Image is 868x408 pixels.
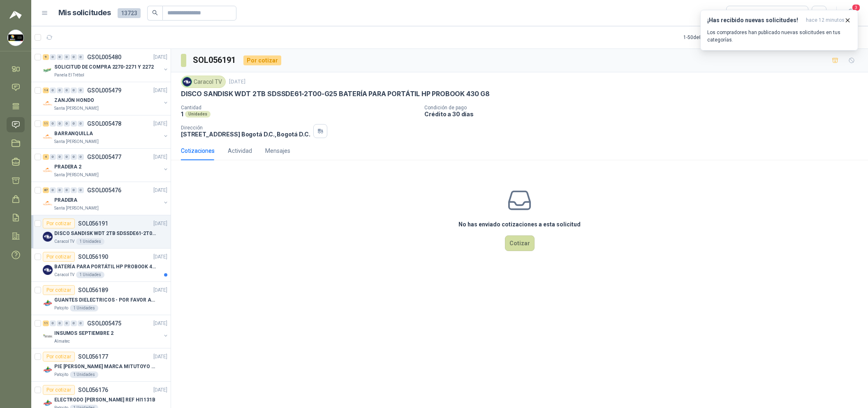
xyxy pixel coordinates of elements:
div: 9 [43,54,49,60]
a: 11 0 0 0 0 0 GSOL005475[DATE] Company LogoINSUMOS SEPTIEMBRE 2Almatec [43,318,169,345]
div: Actividad [228,146,252,155]
p: ELECTRODO [PERSON_NAME] REF HI1131B [54,396,155,404]
img: Company Logo [43,265,53,275]
div: 1 Unidades [76,272,104,278]
div: Por cotizar [43,252,75,262]
p: Condición de pago [424,105,865,111]
div: 0 [57,54,63,60]
div: 0 [71,88,77,93]
p: Santa [PERSON_NAME] [54,138,99,145]
div: 0 [71,54,77,60]
div: 0 [57,154,63,160]
img: Company Logo [43,99,53,108]
p: GSOL005478 [87,121,121,127]
div: Caracol TV [181,76,226,88]
p: SOL056177 [78,354,108,360]
div: 1 Unidades [70,371,98,378]
div: 87 [43,187,49,193]
div: 14 [43,88,49,93]
p: SOL056176 [78,387,108,393]
div: 0 [50,320,56,326]
a: 14 0 0 0 0 0 GSOL005479[DATE] Company LogoZANJÓN HONDOSanta [PERSON_NAME] [43,85,169,112]
p: [DATE] [153,286,167,294]
p: GSOL005477 [87,154,121,160]
p: [DATE] [153,386,167,394]
p: [DATE] [153,253,167,261]
p: [DATE] [229,78,245,86]
div: 11 [43,121,49,127]
div: Por cotizar [43,385,75,395]
div: 0 [71,187,77,193]
p: [DATE] [153,187,167,194]
p: [DATE] [153,220,167,228]
span: 3 [852,4,861,12]
p: GSOL005480 [87,54,121,60]
a: 9 0 0 0 0 0 GSOL005480[DATE] Company LogoSOLICITUD DE COMPRA 2270-2271 Y 2272Panela El Trébol [43,52,169,78]
p: Almatec [54,338,70,345]
button: 3 [843,6,858,21]
p: SOL056189 [78,287,108,293]
div: Todas [731,9,749,18]
p: Cantidad [181,105,418,111]
p: PRADERA 2 [54,163,81,171]
div: Unidades [185,111,211,118]
div: Mensajes [265,146,290,155]
img: Logo peakr [9,10,22,20]
img: Company Logo [43,398,53,408]
p: [DATE] [153,87,167,95]
div: 0 [57,121,63,127]
p: 1 [181,111,183,118]
p: [DATE] [153,153,167,161]
p: ZANJÓN HONDO [54,97,94,104]
span: 13723 [118,8,141,18]
p: GSOL005475 [87,320,121,326]
h3: ¡Has recibido nuevas solicitudes! [707,17,803,24]
div: Cotizaciones [181,146,215,155]
p: [DATE] [153,120,167,128]
div: 1 - 50 de 8000 [683,31,737,44]
div: 4 [43,154,49,160]
div: Por cotizar [43,352,75,362]
p: Santa [PERSON_NAME] [54,105,99,112]
p: INSUMOS SEPTIEMBRE 2 [54,330,113,337]
p: Crédito a 30 días [424,111,865,118]
button: Cotizar [505,235,535,251]
div: 0 [78,187,84,193]
a: Por cotizarSOL056191[DATE] Company LogoDISCO SANDISK WDT 2TB SDSSDE61-2T00-G25 BATERÍA PARA PORTÁ... [31,215,171,249]
p: PRADERA [54,196,77,204]
h3: SOL056191 [193,54,237,67]
div: 0 [50,154,56,160]
p: Dirección [181,125,310,131]
span: hace 12 minutos [806,17,845,24]
a: Por cotizarSOL056189[DATE] Company LogoGUANTES DIELECTRICOS - POR FAVOR ADJUNTAR SU FICHA TECNICA... [31,282,171,315]
div: 0 [78,320,84,326]
img: Company Logo [43,232,53,242]
p: Patojito [54,371,68,378]
img: Company Logo [43,165,53,175]
p: DISCO SANDISK WDT 2TB SDSSDE61-2T00-G25 BATERÍA PARA PORTÁTIL HP PROBOOK 430 G8 [54,230,157,237]
p: [STREET_ADDRESS] Bogotá D.C. , Bogotá D.C. [181,131,310,138]
a: Por cotizarSOL056190[DATE] Company LogoBATERÍA PARA PORTÁTIL HP PROBOOK 430 G8Caracol TV1 Unidades [31,249,171,282]
p: Panela El Trébol [54,72,84,78]
p: BATERÍA PARA PORTÁTIL HP PROBOOK 430 G8 [54,263,157,271]
p: BARRANQUILLA [54,130,93,138]
div: 0 [64,320,70,326]
img: Company Logo [43,198,53,208]
img: Company Logo [43,365,53,375]
div: 0 [57,88,63,93]
p: Patojito [54,305,68,311]
h1: Mis solicitudes [58,7,111,19]
div: 0 [64,54,70,60]
p: PIE [PERSON_NAME] MARCA MITUTOYO REF [PHONE_NUMBER] [54,363,157,371]
p: SOL056191 [78,221,108,226]
span: search [152,10,158,16]
img: Company Logo [43,332,53,341]
div: Por cotizar [43,219,75,228]
p: Santa [PERSON_NAME] [54,205,99,212]
img: Company Logo [43,132,53,142]
div: 0 [57,320,63,326]
div: 0 [78,54,84,60]
a: 11 0 0 0 0 0 GSOL005478[DATE] Company LogoBARRANQUILLASanta [PERSON_NAME] [43,119,169,145]
div: Por cotizar [43,285,75,295]
div: 0 [78,88,84,93]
